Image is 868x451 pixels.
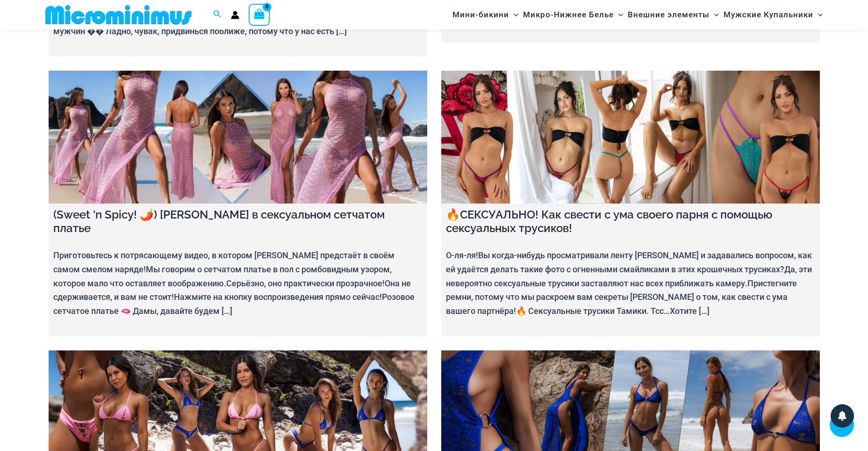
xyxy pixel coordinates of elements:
ya-tr-span: Пристегните ремни, потому что мы раскроем вам секреты [PERSON_NAME] о том, как свести с ума вашег... [446,278,797,316]
ya-tr-span: Вы когда-нибудь просматривали ленту [PERSON_NAME] и задавались вопросом, как ей удаётся делать та... [446,250,812,274]
span: Переключение меню [509,3,518,27]
a: Мужские КупальникиПереключение менюПереключение меню [721,3,825,27]
ya-tr-span: Внешние элементы [628,10,710,19]
a: Просмотреть Корзину Покупок, пустую [249,4,270,25]
h4: (Sweet ‘n Spicy! 🌶️) [PERSON_NAME] в сексуальном сетчатом платье [53,208,423,235]
ya-tr-span: Серьёзно, оно практически прозрачное! [226,278,385,288]
a: Ссылка на значок поиска [213,9,222,21]
nav: Навигация по сайту [449,1,827,28]
a: (Sweet ‘n Spicy! 🌶️) Бунтарка Тайла в сексуальном сетчатом платье [49,71,427,204]
ya-tr-span: Мини-бикини [452,10,509,19]
h4: 🔥СЕКСУАЛЬНО! Как свести с ума своего парня с помощью сексуальных трусиков! [446,208,815,235]
ya-tr-span: О-ля-ля! [446,250,478,260]
ya-tr-span: Хотите […] [670,306,710,316]
span: Переключение меню [813,3,823,27]
a: Мини-бикиниПереключение менюПереключение меню [450,3,521,27]
span: Переключение меню [710,3,719,27]
a: Внешние элементыПереключение менюПереключение меню [625,3,721,27]
ya-tr-span: Микро-Нижнее Белье [523,10,614,19]
ya-tr-span: � Ладно, чувак, придвинься поближе, потому что у нас есть […] [95,26,347,36]
ya-tr-span: Нажмите на кнопку воспроизведения прямо сейчас! [174,292,382,302]
ya-tr-span: Мужские Купальники [724,10,813,19]
img: Логотип MM SHOP [42,4,195,25]
ya-tr-span: Приготовьтесь к потрясающему видео, в котором [PERSON_NAME] предстаёт в своём самом смелом наряде! [53,250,395,274]
ya-tr-span: 🔥 Сексуальные трусики Тамики. Тсс… [516,306,670,316]
a: Микро-Нижнее БельеПереключение менюПереключение меню [521,3,625,27]
a: Ссылка на значок учетной записи [231,11,239,19]
ya-tr-span: Да, эти невероятно сексуальные трусики заставляют нас всех приближать камеру. [446,264,812,288]
a: 🔥СЕКСУАЛЬНО! Как свести с ума своего парня с помощью сексуальных трусиков! [441,71,820,204]
ya-tr-span: Мы говорим о сетчатом платье в пол с ромбовидным узором, которое мало что оставляет воображению. [53,264,392,288]
span: Переключение меню [614,3,623,27]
